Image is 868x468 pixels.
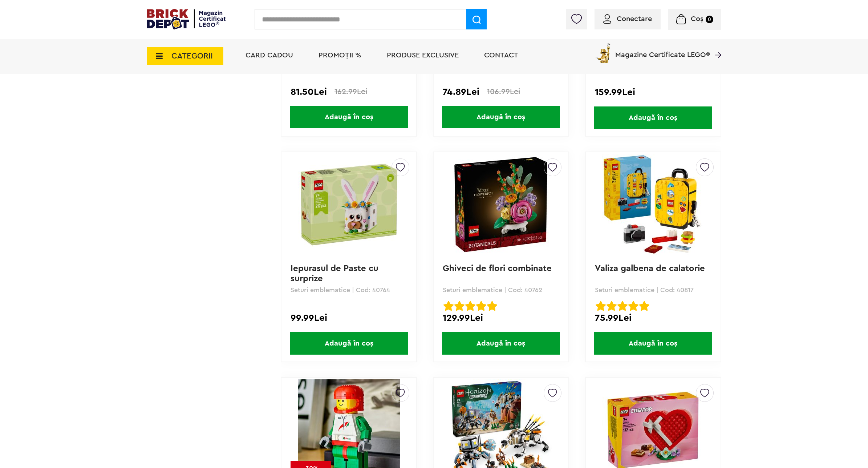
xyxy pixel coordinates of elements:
[594,106,712,129] span: Adaugă în coș
[434,106,568,128] a: Adaugă în coș
[607,301,617,311] img: Evaluare cu stele
[450,154,552,255] img: Ghiveci de flori combinate
[617,15,652,23] span: Conectare
[586,106,721,129] a: Adaugă în coș
[595,313,711,323] div: 75.99Lei
[602,154,704,255] img: Valiza galbena de calatorie
[595,287,711,293] p: Seturi emblematice | Cod: 40817
[443,313,559,323] div: 129.99Lei
[442,332,560,355] span: Adaugă în coș
[710,42,721,49] a: Magazine Certificate LEGO®
[281,106,416,128] a: Adaugă în coș
[387,52,459,59] a: Produse exclusive
[615,42,710,58] span: Magazine Certificate LEGO®
[476,301,486,311] img: Evaluare cu stele
[484,52,518,59] a: Contact
[290,332,408,355] span: Adaugă în coș
[443,301,454,311] img: Evaluare cu stele
[487,301,497,311] img: Evaluare cu stele
[595,264,705,273] a: Valiza galbena de calatorie
[586,332,721,355] a: Adaugă în coș
[291,88,327,96] span: 81.50Lei
[617,301,628,311] img: Evaluare cu stele
[596,301,606,311] img: Evaluare cu stele
[334,88,367,96] span: 162.99Lei
[465,301,475,311] img: Evaluare cu stele
[639,301,649,311] img: Evaluare cu stele
[595,88,711,97] div: 159.99Lei
[443,264,552,273] a: Ghiveci de flori combinate
[246,52,293,59] a: Card Cadou
[487,88,520,96] span: 106.99Lei
[443,88,479,96] span: 74.89Lei
[603,15,652,23] a: Conectare
[281,332,416,355] a: Adaugă în coș
[594,332,712,355] span: Adaugă în coș
[291,264,381,283] a: Iepurasul de Paste cu surprize
[706,16,713,23] small: 0
[291,287,407,293] p: Seturi emblematice | Cod: 40764
[691,15,703,23] span: Coș
[442,106,560,128] span: Adaugă în coș
[434,332,568,355] a: Adaugă în coș
[298,154,400,255] img: Iepurasul de Paste cu surprize
[290,106,408,128] span: Adaugă în coș
[291,313,407,323] div: 99.99Lei
[443,287,559,293] p: Seturi emblematice | Cod: 40762
[171,52,213,60] span: CATEGORII
[319,52,361,59] a: PROMOȚII %
[628,301,638,311] img: Evaluare cu stele
[454,301,465,311] img: Evaluare cu stele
